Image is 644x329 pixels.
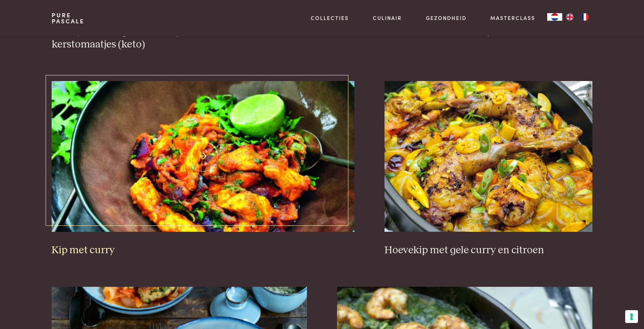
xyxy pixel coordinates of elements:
h3: Kabeljauw met groene curry en kerstomaatjes (keto) [52,25,259,51]
aside: Language selected: Nederlands [547,13,592,21]
a: FR [577,13,592,21]
ul: Language list [562,13,592,21]
button: Uw voorkeuren voor toestemming voor trackingtechnologieën [625,310,638,323]
a: EN [562,13,577,21]
a: Collecties [311,14,349,22]
h3: Hoevekip met gele curry en citroen [385,244,592,257]
a: PurePascale [52,12,84,24]
img: Hoevekip met gele curry en citroen [385,81,592,232]
h3: Kip met curry [52,244,355,257]
img: Kip met curry [52,81,355,232]
div: Language [547,13,562,21]
a: Kip met curry Kip met curry [52,81,355,257]
a: Masterclass [490,14,535,22]
a: Culinair [373,14,402,22]
a: NL [547,13,562,21]
a: Hoevekip met gele curry en citroen Hoevekip met gele curry en citroen [385,81,592,257]
a: Gezondheid [426,14,467,22]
